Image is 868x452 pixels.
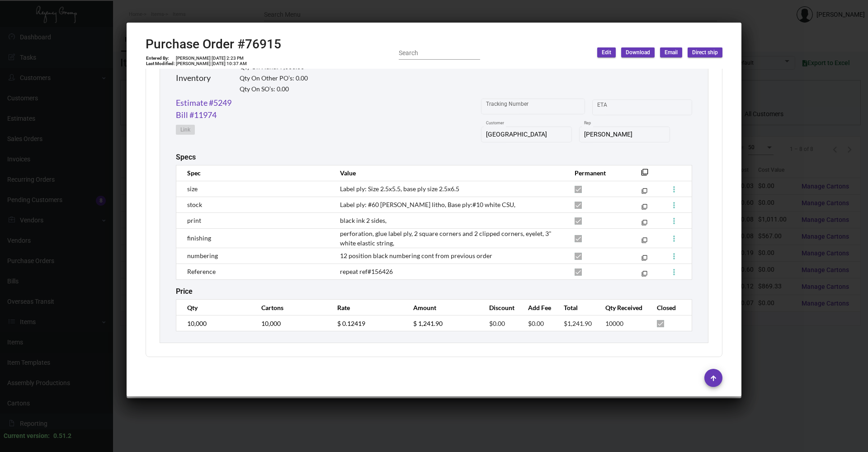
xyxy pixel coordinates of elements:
[176,153,196,161] h2: Specs
[602,49,611,56] span: Edit
[641,171,648,179] mat-icon: filter_none
[642,273,647,278] mat-icon: filter_none
[176,300,252,315] th: Qty
[596,300,648,315] th: Qty Received
[692,49,718,56] span: Direct ship
[340,252,492,259] span: 12 position black numbering cont from previous order
[331,165,566,181] th: Value
[146,56,175,61] td: Entered By:
[252,300,328,315] th: Cartons
[240,75,308,82] h2: Qty On Other PO’s: 0.00
[176,125,195,135] button: Link
[642,190,647,196] mat-icon: filter_none
[633,104,676,111] input: End date
[340,217,387,224] span: black ink 2 sides,
[489,320,505,327] span: $0.00
[176,109,217,121] a: Bill #11974
[660,47,682,57] button: Email
[176,73,211,83] h2: Inventory
[328,300,404,315] th: Rate
[642,206,647,212] mat-icon: filter_none
[642,257,647,263] mat-icon: filter_none
[340,201,515,208] span: Label ply: #60 [PERSON_NAME] litho, Base ply:#10 white CSU,
[187,217,201,224] span: print
[340,268,393,275] span: repeat ref#156426
[175,56,247,61] td: [PERSON_NAME] [DATE] 2:23 PM
[187,268,216,275] span: Reference
[340,230,552,247] span: perforation, glue label ply, 2 square corners and 2 clipped corners, eyelet, 3" white elastic str...
[480,300,519,315] th: Discount
[146,61,175,66] td: Last Modified:
[180,126,190,134] span: Link
[53,431,71,441] div: 0.51.2
[187,185,198,193] span: size
[519,300,555,315] th: Add Fee
[187,201,202,208] span: stock
[528,320,544,327] span: $0.00
[597,104,625,111] input: Start date
[597,47,616,57] button: Edit
[146,37,281,52] h2: Purchase Order #76915
[566,165,627,181] th: Permanent
[642,239,647,245] mat-icon: filter_none
[605,320,623,327] span: 10000
[564,320,592,327] span: $1,241.90
[240,85,308,93] h2: Qty On SO’s: 0.00
[626,49,650,56] span: Download
[175,61,247,66] td: [PERSON_NAME] [DATE] 10:37 AM
[187,252,218,259] span: numbering
[340,185,459,193] span: Label ply: Size 2.5x5.5, base ply size 2.5x6.5
[555,300,596,315] th: Total
[688,47,722,57] button: Direct ship
[176,97,231,109] a: Estimate #5249
[665,49,678,56] span: Email
[621,47,655,57] button: Download
[404,300,480,315] th: Amount
[187,234,211,242] span: finishing
[176,165,331,181] th: Spec
[176,287,193,296] h2: Price
[648,300,692,315] th: Closed
[642,221,647,227] mat-icon: filter_none
[4,431,50,441] div: Current version:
